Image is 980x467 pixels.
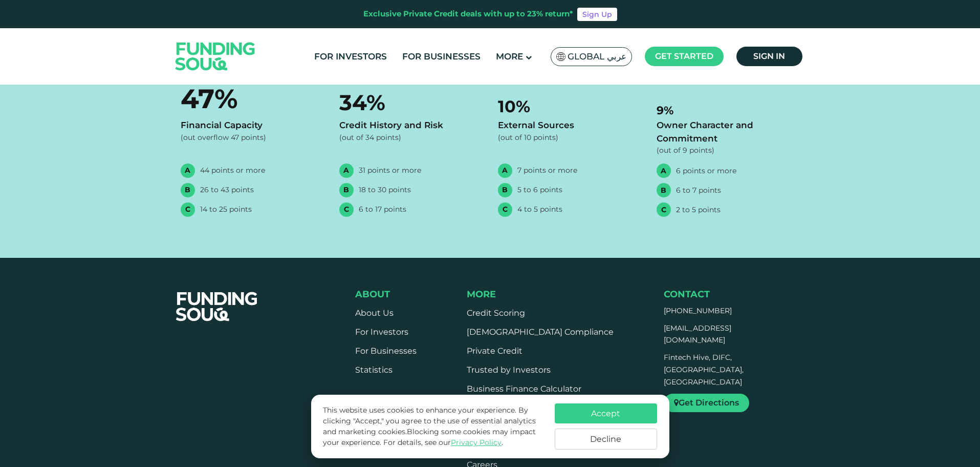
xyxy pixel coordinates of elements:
div: 4 to 5 points [517,204,562,215]
div: C [181,202,195,216]
div: A [181,163,195,177]
a: Trusted by Investors [467,365,551,375]
div: B [657,183,671,197]
div: 44 points or more [200,165,265,176]
div: Credit History and Risk [339,119,483,132]
a: [DEMOGRAPHIC_DATA] Compliance [467,327,614,337]
button: Decline [555,429,657,450]
div: Exclusive Private Credit deals with up to 23% return* [363,8,573,20]
span: More [467,289,496,300]
div: About [355,289,417,300]
div: 2 to 5 points [676,204,721,215]
a: For Investors [355,327,408,337]
a: Sign in [736,47,802,66]
a: Sign Up [577,8,617,21]
span: Get started [655,51,713,61]
div: A [498,163,512,177]
span: Global عربي [568,51,626,63]
p: Fintech Hive, DIFC, [GEOGRAPHIC_DATA], [GEOGRAPHIC_DATA] [664,352,786,388]
a: About Us [355,308,394,318]
span: Sign in [753,51,785,61]
div: 6 to 7 points [676,185,721,195]
div: 26 to 43 points [200,185,254,195]
div: (out of 34 points) [339,132,483,143]
img: SA Flag [556,52,565,61]
span: For details, see our . [383,438,503,447]
div: 6 to 17 points [359,204,406,215]
div: (out of 9 points) [657,145,800,156]
div: Financial Capacity [181,119,324,132]
div: 9% [657,78,800,119]
div: 14 to 25 points [200,204,252,215]
span: More [496,51,523,62]
div: 6 points or more [676,165,736,176]
a: Private Credit [467,346,522,356]
div: C [657,202,671,217]
div: 5 to 6 points [517,185,562,195]
div: 10% [498,78,641,119]
a: For Investors [312,48,389,65]
a: Privacy Policy [451,438,502,447]
div: External Sources [498,119,641,132]
div: 34% [339,78,483,119]
div: B [498,182,512,197]
div: 31 points or more [359,165,421,176]
p: This website uses cookies to enhance your experience. By clicking "Accept," you agree to the use ... [323,405,544,448]
a: Credit Scoring [467,308,525,318]
span: Contact [664,289,710,300]
button: Accept [555,403,657,423]
div: C [498,202,512,216]
div: (out of 10 points) [498,132,641,143]
div: C [339,202,354,216]
div: 47% [181,78,324,119]
div: A [657,164,671,178]
div: B [339,182,354,197]
a: [EMAIL_ADDRESS][DOMAIN_NAME] [664,323,731,345]
img: Logo [165,30,266,82]
a: For Businesses [355,346,417,356]
a: Get Directions [664,394,749,412]
div: 7 points or more [517,165,577,176]
a: [PHONE_NUMBER] [664,306,732,315]
div: A [339,163,354,177]
img: FooterLogo [166,279,268,334]
a: For Businesses [400,48,483,65]
div: 18 to 30 points [359,185,411,195]
div: Owner Character and Commitment [657,119,800,145]
div: B [181,182,195,197]
div: (out overflow 47 points) [181,132,324,143]
a: Statistics [355,365,393,375]
a: Business Finance Calculator [467,384,581,394]
span: Blocking some cookies may impact your experience. [323,427,536,447]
